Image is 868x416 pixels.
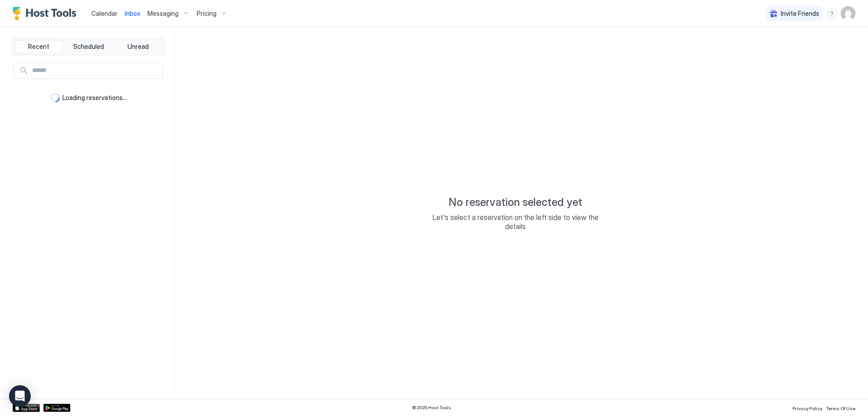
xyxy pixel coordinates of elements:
[28,43,49,51] span: Recent
[51,93,60,102] div: loading
[412,405,451,411] span: © 2025 Host Tools
[125,10,140,17] span: Inbox
[91,10,118,17] span: Calendar
[91,9,118,18] a: Calendar
[65,40,113,53] button: Scheduled
[793,403,822,412] a: Privacy Policy
[826,406,855,411] span: Terms Of Use
[197,10,217,18] span: Pricing
[127,43,149,51] span: Unread
[781,10,819,18] span: Invite Friends
[13,404,40,412] a: App Store
[114,40,162,53] button: Unread
[826,403,855,412] a: Terms Of Use
[448,196,582,209] span: No reservation selected yet
[841,6,855,21] div: User profile
[13,38,164,55] div: tab-group
[9,385,31,407] div: Open Intercom Messenger
[73,43,104,51] span: Scheduled
[62,94,127,102] span: Loading reservations...
[147,10,179,18] span: Messaging
[13,7,80,20] a: Host Tools Logo
[125,9,140,18] a: Inbox
[43,404,71,412] a: Google Play Store
[15,40,63,53] button: Recent
[826,8,837,19] div: menu
[28,63,163,78] input: Input Field
[425,213,606,231] span: Let's select a reservation on the left side to view the details
[793,406,822,411] span: Privacy Policy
